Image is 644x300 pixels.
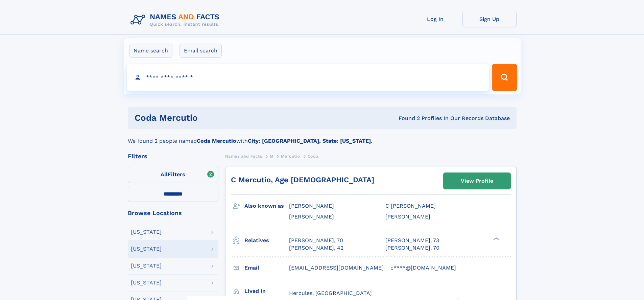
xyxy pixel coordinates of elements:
[289,213,334,220] span: [PERSON_NAME]
[289,237,343,244] a: [PERSON_NAME], 70
[248,138,371,144] b: City: [GEOGRAPHIC_DATA], State: [US_STATE]
[492,64,517,91] button: Search Button
[408,11,462,27] a: Log In
[244,285,289,297] h3: Lived in
[289,244,343,252] a: [PERSON_NAME], 42
[161,171,168,178] span: All
[270,154,273,159] span: M
[131,280,162,285] div: [US_STATE]
[128,167,218,183] label: Filters
[385,237,439,244] a: [PERSON_NAME], 73
[244,262,289,274] h3: Email
[244,200,289,212] h3: Also known as
[128,210,218,216] div: Browse Locations
[461,173,493,189] div: View Profile
[308,154,318,159] span: Coda
[231,176,374,184] a: C Mercutio, Age [DEMOGRAPHIC_DATA]
[298,115,510,122] div: Found 2 Profiles In Our Records Database
[289,290,372,296] span: Hercules, [GEOGRAPHIC_DATA]
[128,11,225,29] img: Logo Names and Facts
[385,203,436,209] span: C [PERSON_NAME]
[289,203,334,209] span: [PERSON_NAME]
[128,153,218,159] div: Filters
[225,152,262,160] a: Names and Facts
[131,246,162,252] div: [US_STATE]
[180,44,222,58] label: Email search
[385,244,439,252] a: [PERSON_NAME], 70
[281,154,300,159] span: Mercutio
[131,229,162,235] div: [US_STATE]
[444,173,510,189] a: View Profile
[462,11,517,27] a: Sign Up
[127,64,489,91] input: search input
[197,138,236,144] b: Coda Mercutio
[129,44,172,58] label: Name search
[128,129,517,145] div: We found 2 people named with .
[492,236,500,241] div: ❯
[244,235,289,246] h3: Relatives
[135,114,298,122] h1: Coda Mercutio
[385,213,430,220] span: [PERSON_NAME]
[270,152,273,160] a: M
[281,152,300,160] a: Mercutio
[131,263,162,269] div: [US_STATE]
[289,264,384,271] span: [EMAIL_ADDRESS][DOMAIN_NAME]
